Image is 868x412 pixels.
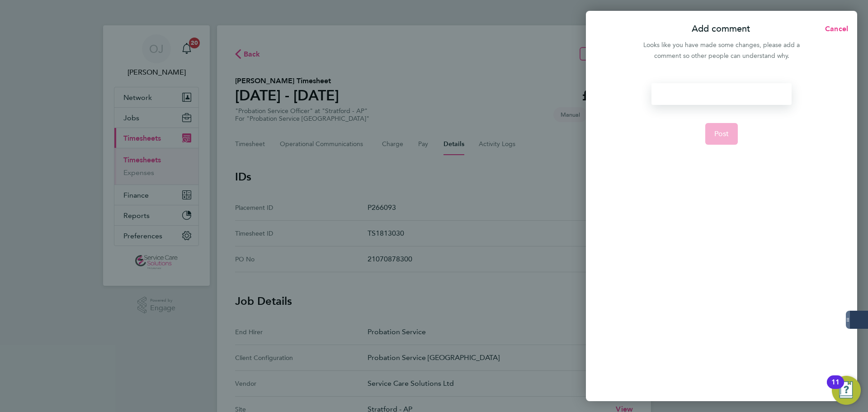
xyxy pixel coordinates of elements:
span: Cancel [822,24,848,33]
button: Open Resource Center, 11 new notifications [832,376,861,405]
p: Add comment [692,23,750,35]
button: Cancel [811,20,857,38]
div: Looks like you have made some changes, please add a comment so other people can understand why. [638,40,805,62]
div: 11 [831,382,840,394]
